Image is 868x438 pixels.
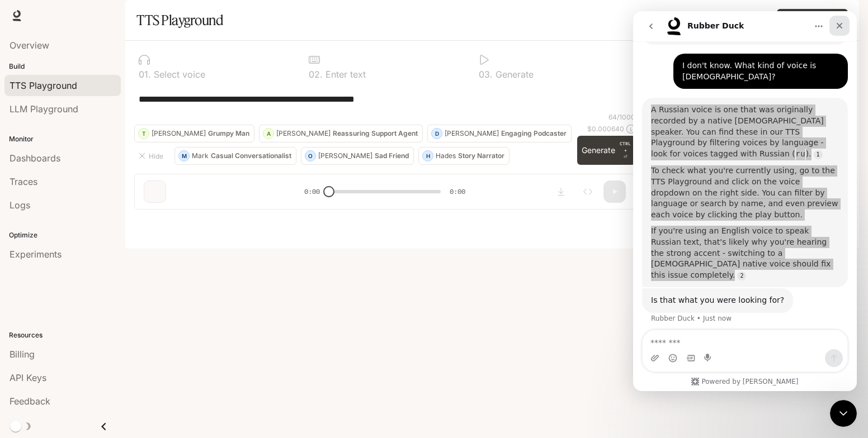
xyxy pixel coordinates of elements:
button: MMarkCasual Conversationalist [174,147,296,165]
button: O[PERSON_NAME]Sad Friend [301,147,414,165]
h1: TTS Playground [136,9,223,31]
p: Grumpy Man [208,130,249,137]
div: O [305,147,315,165]
p: [PERSON_NAME] [152,130,206,137]
button: Hide [134,147,170,165]
button: D[PERSON_NAME]Engaging Podcaster [427,125,572,142]
p: 0 1 . [139,70,151,79]
p: 0 2 . [309,70,323,79]
p: Mark [192,153,209,159]
p: Engaging Podcaster [501,130,567,137]
p: Story Narrator [458,153,504,159]
div: D [432,125,442,142]
p: [PERSON_NAME] [445,130,499,137]
p: 64 / 1000 [608,112,635,122]
p: Sad Friend [375,153,409,159]
p: Casual Conversationalist [211,153,291,159]
button: T[PERSON_NAME]Grumpy Man [134,125,254,142]
div: T [139,125,149,142]
button: HHadesStory Narrator [418,147,510,165]
p: Hades [436,153,456,159]
iframe: Intercom live chat [633,11,857,391]
p: Generate [493,70,534,79]
p: CTRL + [620,140,631,154]
p: Select voice [151,70,205,79]
p: $ 0.000640 [587,124,624,134]
button: A[PERSON_NAME]Reassuring Support Agent [259,125,423,142]
div: M [179,147,189,165]
div: H [423,147,433,165]
p: 0 3 . [479,70,493,79]
iframe: Intercom live chat [830,400,857,427]
p: ⏎ [620,140,631,160]
p: Enter text [323,70,366,79]
p: [PERSON_NAME] [318,153,372,159]
button: Clone Voice [777,9,848,31]
button: GenerateCTRL +⏎ [577,136,635,165]
div: A [263,125,273,142]
p: [PERSON_NAME] [276,130,331,137]
p: Reassuring Support Agent [333,130,418,137]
